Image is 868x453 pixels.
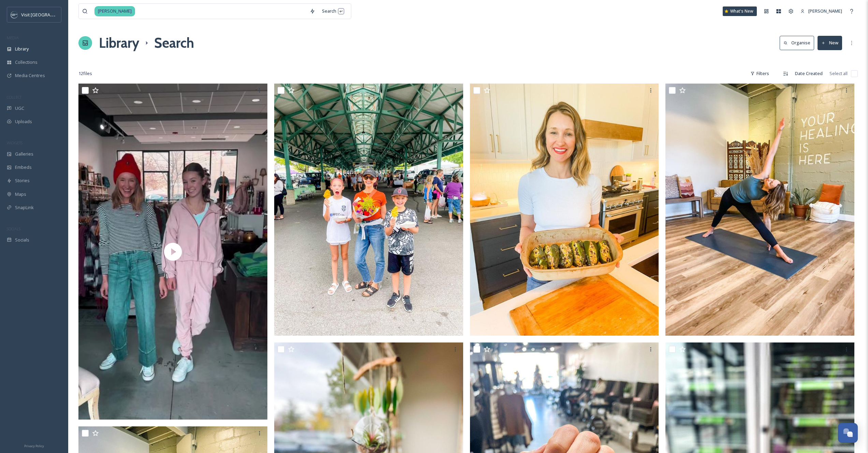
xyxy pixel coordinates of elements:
[15,177,30,184] span: Stories
[470,84,659,335] img: d25f0de6-8c0d-5478-2089-9c2c96c1f37b.jpg
[15,237,29,243] span: Socials
[15,204,34,211] span: SnapLink
[319,4,348,18] div: Search
[15,151,33,157] span: Galleries
[7,94,21,100] span: COLLECT
[838,423,858,443] button: Open Chat
[21,11,74,18] span: Visit [GEOGRAPHIC_DATA]
[99,33,139,53] a: Library
[78,70,92,77] span: 12 file s
[24,441,44,450] a: Privacy Policy
[15,72,45,79] span: Media Centres
[723,6,757,16] a: What's New
[808,8,842,14] span: [PERSON_NAME]
[94,6,135,16] span: [PERSON_NAME]
[747,67,773,80] div: Filters
[11,11,18,18] img: c3es6xdrejuflcaqpovn.png
[797,4,845,18] a: [PERSON_NAME]
[15,59,38,65] span: Collections
[7,35,19,40] span: MEDIA
[665,84,854,335] img: 37093509-e9f6-6dc8-5083-6d16603e051a.jpg
[274,84,463,335] img: 8ed31b1a-6a90-bcfe-db85-d1ec9684dd03.jpg
[780,36,818,50] a: Organise
[15,164,32,171] span: Embeds
[15,105,24,112] span: UGC
[818,36,842,50] button: New
[829,70,848,77] span: Select all
[15,118,32,125] span: Uploads
[792,67,826,80] div: Date Created
[154,33,194,53] h1: Search
[78,84,267,420] img: thumbnail
[15,46,29,52] span: Library
[24,444,44,448] span: Privacy Policy
[780,36,814,50] button: Organise
[7,226,20,231] span: SOCIALS
[15,191,26,198] span: Maps
[7,140,23,145] span: WIDGETS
